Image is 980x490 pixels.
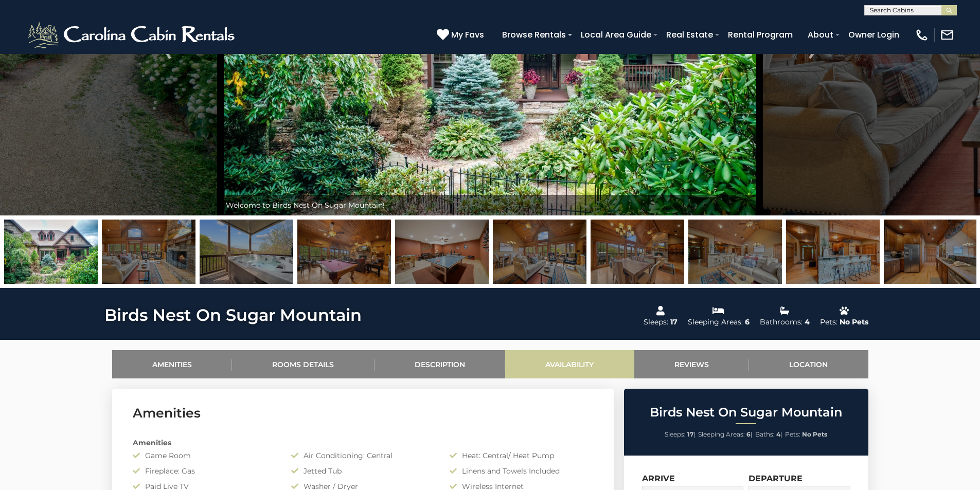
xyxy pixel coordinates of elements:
label: Arrive [642,474,675,483]
li: | [755,428,782,441]
span: Baths: [755,430,775,438]
span: Sleeping Areas: [698,430,745,438]
a: Availability [505,350,634,378]
img: 168440338 [4,220,98,284]
span: Pets: [785,430,800,438]
div: Game Room [125,450,283,461]
strong: 17 [687,430,693,438]
strong: No Pets [802,430,827,438]
div: Linens and Towels Included [442,466,600,476]
a: Real Estate [661,26,718,44]
img: phone-regular-white.png [915,28,929,42]
a: Reviews [634,350,750,378]
img: 168603370 [297,220,391,284]
a: Rental Program [723,26,798,44]
a: My Favs [437,28,487,42]
strong: 6 [746,430,751,438]
h2: Birds Nest On Sugar Mountain [627,406,866,419]
div: Heat: Central/ Heat Pump [442,450,600,461]
h3: Amenities [133,404,593,422]
div: Welcome to Birds Nest On Sugar Mountain! [221,195,760,215]
img: 168440276 [786,220,880,284]
img: 168603393 [200,220,293,284]
a: Owner Login [843,26,904,44]
div: Fireplace: Gas [125,466,283,476]
div: Amenities [125,438,601,448]
li: | [698,428,753,441]
img: 168603403 [591,220,684,284]
img: 168603400 [493,220,586,284]
span: My Favs [451,28,484,41]
span: Sleeps: [665,430,686,438]
a: Local Area Guide [576,26,656,44]
strong: 4 [776,430,780,438]
label: Departure [749,474,803,483]
img: mail-regular-white.png [940,28,954,42]
a: Amenities [112,350,233,378]
img: White-1-2.png [26,20,239,50]
img: 168603377 [395,220,489,284]
img: 168603401 [102,220,195,284]
li: | [665,428,696,441]
a: Rooms Details [232,350,375,378]
div: Jetted Tub [283,466,442,476]
img: 168603399 [688,220,782,284]
div: Air Conditioning: Central [283,450,442,461]
a: Browse Rentals [497,26,571,44]
a: About [803,26,839,44]
img: 168603406 [884,220,977,284]
a: Description [375,350,506,378]
a: Location [749,350,868,378]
